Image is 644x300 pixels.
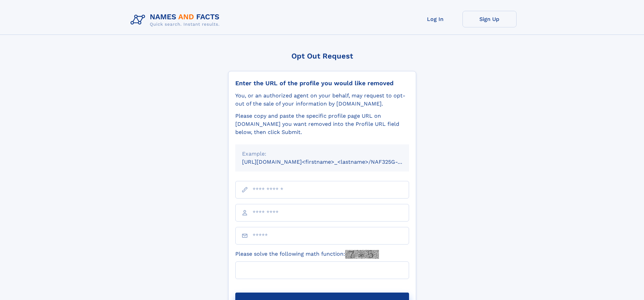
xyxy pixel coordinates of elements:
[242,159,422,165] small: [URL][DOMAIN_NAME]<firstname>_<lastname>/NAF325G-xxxxxxxx
[235,92,409,108] div: You, or an authorized agent on your behalf, may request to opt-out of the sale of your informatio...
[235,112,409,136] div: Please copy and paste the specific profile page URL on [DOMAIN_NAME] you want removed into the Pr...
[242,150,402,158] div: Example:
[462,11,517,27] a: Sign Up
[408,11,462,27] a: Log In
[235,250,379,259] label: Please solve the following math function:
[228,52,416,60] div: Opt Out Request
[235,79,409,87] div: Enter the URL of the profile you would like removed
[128,11,225,29] img: Logo Names and Facts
